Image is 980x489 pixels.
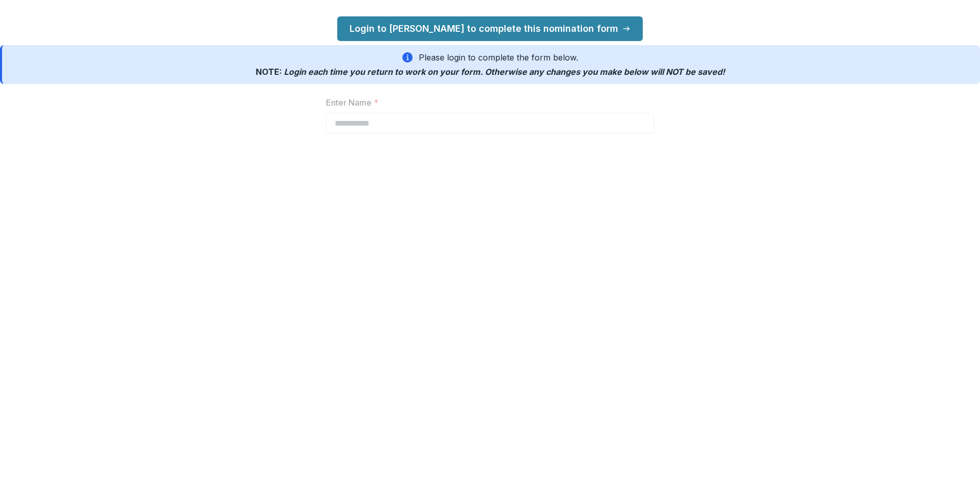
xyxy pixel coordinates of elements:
p: NOTE: [256,66,725,78]
p: Please login to complete the form below. [419,51,578,64]
a: Login to [PERSON_NAME] to complete this nomination form [337,16,643,41]
span: Login each time you return to work on your form. Otherwise any changes you make below will be saved! [284,67,725,77]
span: NOT [666,67,683,77]
label: Enter Name [326,96,648,109]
